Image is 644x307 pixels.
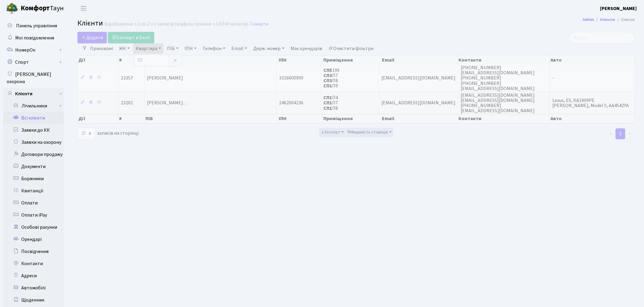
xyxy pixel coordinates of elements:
a: Приховані [88,43,115,54]
a: Посвідчення [3,245,64,258]
a: НомерОк [3,44,64,56]
a: Admin [583,16,594,23]
span: П4 П7 П8 [323,94,338,111]
span: [EMAIL_ADDRESS][DOMAIN_NAME] [EMAIL_ADDRESS][DOMAIN_NAME] [PHONE_NUMBER] [EMAIL_ADDRESS][DOMAIN_N... [461,92,535,114]
button: Експорт [319,128,346,137]
div: Відображено з 1 по 2 з 2 записів (відфільтровано з 14,944 записів). [104,21,249,27]
th: Контакти [458,56,550,64]
span: [PERSON_NAME] [147,75,183,82]
a: Контакти [3,258,64,270]
span: 23202 [121,100,133,106]
b: СП1 [323,100,332,106]
span: [EMAIL_ADDRESS][DOMAIN_NAME] [381,75,455,82]
th: ПІБ [145,114,278,123]
a: Договори продажу [3,148,64,160]
th: Контакти [458,114,550,123]
span: Видимість стовпців [347,129,388,135]
th: Авто [550,114,635,123]
a: Панель управління [3,20,64,32]
a: Документи [3,160,64,173]
b: Комфорт [21,3,50,13]
span: - [552,75,554,82]
th: Дії [78,114,118,123]
a: Телефон [200,43,228,54]
b: СП1 [323,83,332,89]
span: Додати [81,34,103,41]
button: Переключити навігацію [76,3,91,13]
input: Пошук... [569,32,635,43]
a: Експорт в Excel [108,32,154,43]
b: СП1 [323,94,332,101]
a: Клієнти [3,88,64,100]
th: Приміщення [323,56,381,64]
a: ІПН [182,43,199,54]
span: 199 П7 П8 П9 [323,67,339,89]
span: 3316600900 [279,75,303,82]
a: Держ. номер [251,43,287,54]
a: Квитанції [3,185,64,197]
th: Email [381,114,458,123]
th: Дії [78,56,118,64]
a: ЖК [117,43,132,54]
span: Клієнти [77,18,103,29]
span: [PERSON_NAME]… [147,100,188,106]
a: Має орендарів [288,43,325,54]
a: Скинути [250,21,268,27]
a: Очистити фільтри [326,43,376,54]
a: Спорт [3,56,64,68]
th: ІПН [278,114,323,123]
a: Лічильники [7,100,64,112]
th: ПІБ [145,56,278,64]
button: Видимість стовпців [346,128,393,137]
a: Особові рахунки [3,221,64,233]
span: [PHONE_NUMBER] [EMAIL_ADDRESS][DOMAIN_NAME] [PHONE_NUMBER] [PHONE_NUMBER] [EMAIL_ADDRESS][DOMAIN_... [461,64,535,92]
a: Заявки на охорону [3,136,64,148]
a: Мої повідомлення [3,32,64,44]
a: Всі клієнти [3,112,64,124]
th: Авто [550,56,635,64]
a: [PERSON_NAME] охорона [3,68,64,88]
span: 2462004236 [279,100,303,106]
b: СП5 [323,67,332,74]
span: Експорт [321,129,340,135]
span: [EMAIL_ADDRESS][DOMAIN_NAME] [381,100,455,106]
a: Орендарі [3,233,64,245]
b: СП3 [323,72,332,79]
span: Таун [21,3,64,14]
th: # [118,114,145,123]
a: Заявки до КК [3,124,64,136]
a: Клієнти [600,16,615,23]
th: Email [381,56,458,64]
a: Email [229,43,250,54]
a: 1 [615,128,625,139]
a: Оплати [3,197,64,209]
span: Мої повідомлення [15,35,54,41]
a: Адреси [3,270,64,282]
a: Автомобілі [3,282,64,294]
th: Приміщення [323,114,381,123]
span: Lexus, ES, KA1909PE [PERSON_NAME], Model S, AA4542YA [552,97,629,109]
label: записів на сторінці [77,128,139,139]
a: Квартира [133,43,163,54]
img: logo.png [6,2,18,15]
a: Додати [77,32,107,43]
a: Щоденник [3,294,64,306]
a: [PERSON_NAME] [600,5,637,12]
th: # [118,56,145,64]
b: [PERSON_NAME] [600,5,637,12]
th: ІПН [278,56,323,64]
b: СП3 [323,77,332,84]
select: записів на сторінці [77,128,95,139]
li: Список [615,16,635,23]
a: Боржники [3,173,64,185]
b: СП1 [323,105,332,112]
a: ПІБ [165,43,181,54]
nav: breadcrumb [574,13,644,26]
a: Оплати iPay [3,209,64,221]
span: Панель управління [16,22,57,29]
span: 23357 [121,75,133,82]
